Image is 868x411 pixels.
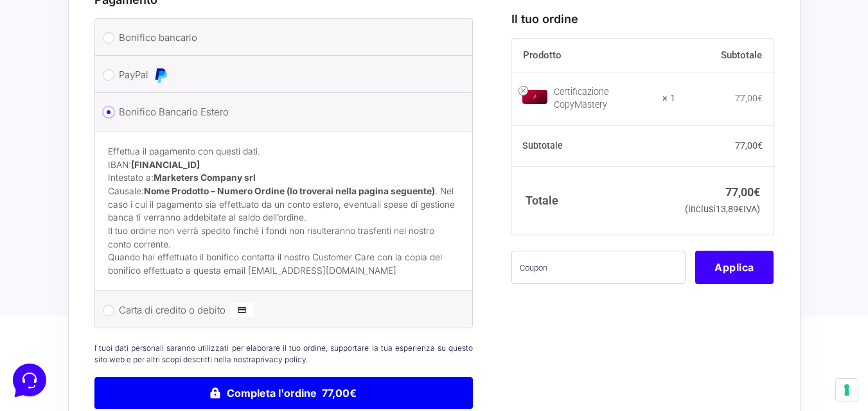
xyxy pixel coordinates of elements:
bdi: 77,00 [725,185,760,198]
input: Cerca un articolo... [29,187,210,199]
label: Bonifico bancario [119,28,445,47]
span: € [738,204,743,215]
img: dark [21,72,46,97]
button: Applica [695,251,774,284]
span: Inizia una conversazione [84,115,190,126]
h3: Il tuo ordine [511,10,774,27]
div: Certificazione CopyMastery [554,85,654,111]
img: PayPal [153,67,168,83]
strong: × 1 [662,92,675,105]
th: Prodotto [511,38,675,72]
p: Home [39,311,60,323]
span: Le tue conversazioni [21,51,109,62]
p: Aiuto [198,311,217,323]
th: Subtotale [675,38,774,72]
label: Bonifico Bancario Estero [119,103,445,122]
p: I tuoi dati personali saranno utilizzati per elaborare il tuo ordine, supportare la tua esperienz... [94,342,474,365]
label: PayPal [119,65,445,85]
bdi: 77,00 [735,92,763,103]
strong: [FINANCIAL_ID] [131,160,200,170]
a: privacy policy [256,355,306,364]
p: Quando hai effettuato il bonifico contatta il nostro Customer Care con la copia del bonifico effe... [108,251,460,277]
strong: Marketers Company srl [154,172,256,183]
span: € [757,140,763,150]
button: Home [10,293,89,323]
button: Aiuto [168,293,247,323]
img: Certificazione CopyMastery [522,89,547,103]
button: Inizia una conversazione [21,108,236,133]
p: Messaggi [111,311,146,323]
input: Coupon [511,251,686,284]
th: Subtotale [511,125,675,166]
th: Totale [511,166,675,235]
button: Messaggi [89,293,168,323]
span: 13,89 [716,204,743,215]
p: Effettua il pagamento con questi dati. IBAN: Intestato a: Causale: . Nel caso i cui il pagamento ... [108,145,460,224]
bdi: 77,00 [735,140,763,150]
strong: Nome Prodotto – Numero Ordine (lo troverai nella pagina seguente) [144,186,435,196]
button: Completa l'ordine 77,00€ [94,377,474,409]
p: Il tuo ordine non verrà spedito finché i fondi non risulteranno trasferiti nel nostro conto corre... [108,224,460,251]
iframe: Customerly Messenger Launcher [10,361,49,399]
span: Trova una risposta [21,159,100,169]
img: Carta di credito o debito [230,303,254,318]
a: Apri Centro Assistenza [137,159,236,169]
span: € [754,185,760,198]
h2: Ciao da Marketers 👋 [10,10,216,31]
small: (inclusi IVA) [685,204,760,215]
img: dark [41,72,67,97]
span: € [757,92,763,103]
label: Carta di credito o debito [119,301,445,320]
button: Le tue preferenze relative al consenso per le tecnologie di tracciamento [836,379,858,401]
img: dark [62,72,87,97]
